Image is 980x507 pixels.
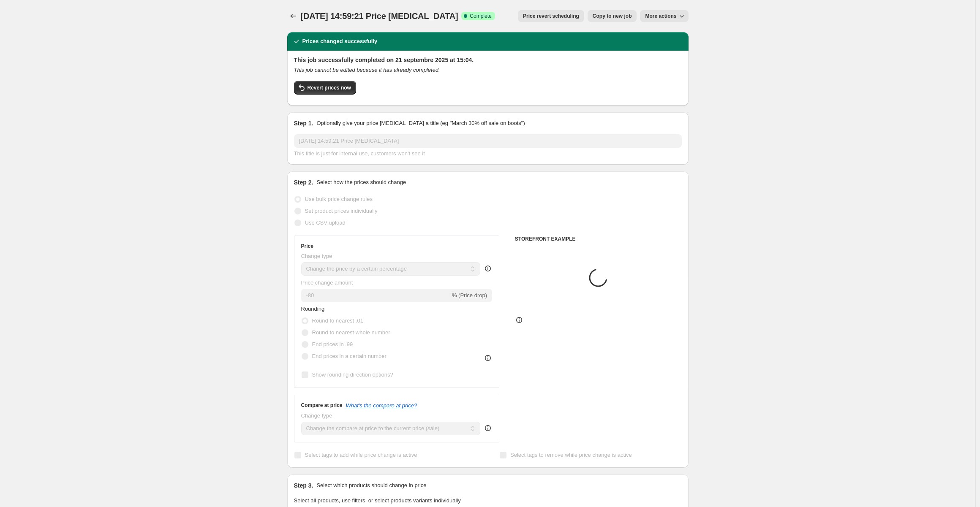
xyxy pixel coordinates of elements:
button: More actions [640,10,688,22]
span: Price change amount [301,279,353,286]
button: Price revert scheduling [518,10,584,22]
p: Select how the prices should change [316,178,406,187]
h2: Prices changed successfully [302,37,378,46]
span: Round to nearest whole number [312,329,390,336]
span: % (Price drop) [452,292,487,298]
span: Rounding [301,306,325,312]
span: More actions [645,13,676,19]
h2: This job successfully completed on 21 septembre 2025 at 15:04. [294,56,682,64]
span: Complete [470,13,491,19]
span: [DATE] 14:59:21 Price [MEDICAL_DATA] [301,11,458,21]
span: Select tags to add while price change is active [305,452,417,458]
div: help [484,424,492,432]
span: Round to nearest .01 [312,317,363,324]
h3: Price [301,243,313,249]
span: Select all products, use filters, or select products variants individually [294,497,461,504]
div: help [484,264,492,273]
i: This job cannot be edited because it has already completed. [294,67,440,73]
span: Revert prices now [308,84,351,91]
span: End prices in .99 [312,341,353,347]
button: Price change jobs [287,10,299,22]
h3: Compare at price [301,402,343,409]
span: End prices in a certain number [312,353,387,359]
span: Show rounding direction options? [312,371,393,378]
h2: Step 3. [294,481,313,490]
span: Use CSV upload [305,220,346,226]
button: What's the compare at price? [346,402,417,409]
h6: STOREFRONT EXAMPLE [515,236,682,242]
span: Price revert scheduling [523,13,579,19]
input: 30% off holiday sale [294,134,682,148]
span: This title is just for internal use, customers won't see it [294,150,425,157]
button: Copy to new job [588,10,637,22]
h2: Step 2. [294,178,313,187]
span: Set product prices individually [305,208,378,214]
span: Copy to new job [593,13,632,19]
button: Revert prices now [294,81,356,95]
p: Optionally give your price [MEDICAL_DATA] a title (eg "March 30% off sale on boots") [316,119,525,127]
span: Change type [301,253,332,259]
h2: Step 1. [294,119,313,127]
input: -15 [301,289,450,302]
p: Select which products should change in price [316,481,426,490]
span: Use bulk price change rules [305,196,373,202]
span: Select tags to remove while price change is active [510,452,632,458]
span: Change type [301,412,332,419]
